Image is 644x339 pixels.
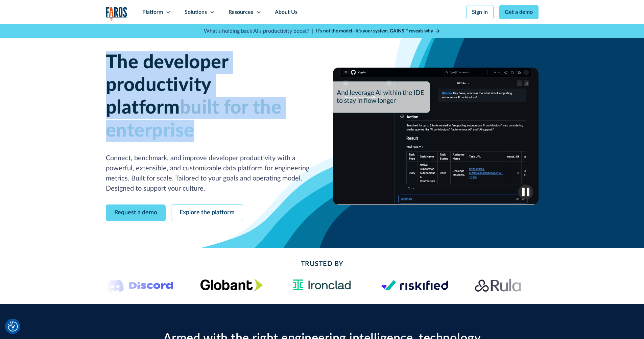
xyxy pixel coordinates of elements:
[499,5,539,19] a: Get a demo
[229,8,253,16] div: Resources
[107,278,173,292] img: Logo of the communication platform Discord.
[200,279,263,291] img: Globant's logo
[160,259,484,269] h2: Trusted By
[185,8,207,16] div: Solutions
[106,153,311,194] p: Connect, benchmark, and improve developer productivity with a powerful, extensible, and customiza...
[106,98,282,140] span: built for the enterprise
[106,7,127,21] a: home
[466,5,494,19] a: Sign in
[8,321,18,332] img: Revisit consent button
[106,7,127,21] img: Logo of the analytics and reporting company Faros.
[8,321,18,332] button: Cookie Settings
[518,185,533,199] img: Pause video
[106,204,166,221] a: Request a demo
[171,204,243,221] a: Explore the platform
[316,29,433,33] strong: It’s not the model—it’s your system. GAINS™ reveals why
[290,277,354,293] img: Ironclad Logo
[381,280,448,291] img: Logo of the risk management platform Riskified.
[142,8,163,16] div: Platform
[475,279,521,292] img: Rula logo
[204,27,313,35] p: What's holding back AI's productivity boost? |
[106,51,311,142] h1: The developer productivity platform
[316,28,440,35] a: It’s not the model—it’s your system. GAINS™ reveals why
